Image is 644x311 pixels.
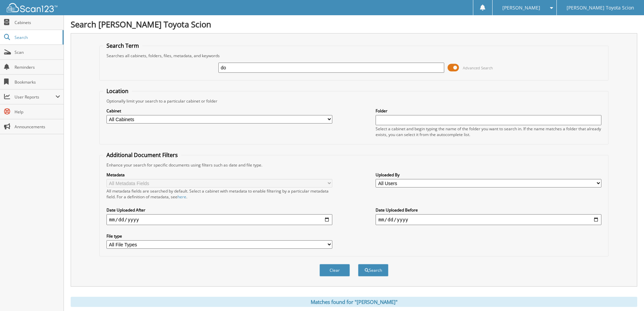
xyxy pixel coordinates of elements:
[106,233,332,239] label: File type
[103,151,181,159] legend: Additional Document Filters
[106,108,332,114] label: Cabinet
[15,20,60,25] span: Cabinets
[106,207,332,213] label: Date Uploaded After
[463,65,493,70] span: Advanced Search
[15,109,60,115] span: Help
[106,172,332,178] label: Metadata
[376,214,601,225] input: end
[610,279,644,311] iframe: Chat Widget
[7,3,57,12] img: scan123-logo-white.svg
[177,194,186,200] a: here
[103,98,605,104] div: Optionally limit your search to a particular cabinet or folder
[103,162,605,168] div: Enhance your search for specific documents using filters such as date and file type.
[103,87,132,95] legend: Location
[567,6,634,10] span: [PERSON_NAME] Toyota Scion
[106,214,332,225] input: start
[502,6,540,10] span: [PERSON_NAME]
[15,64,60,70] span: Reminders
[15,94,55,100] span: User Reports
[15,49,60,55] span: Scan
[376,172,601,178] label: Uploaded By
[358,264,388,276] button: Search
[106,188,332,200] div: All metadata fields are searched by default. Select a cabinet with metadata to enable filtering b...
[71,297,637,307] div: Matches found for "[PERSON_NAME]"
[376,126,601,137] div: Select a cabinet and begin typing the name of the folder you want to search in. If the name match...
[319,264,350,276] button: Clear
[103,42,142,49] legend: Search Term
[376,207,601,213] label: Date Uploaded Before
[71,19,637,30] h1: Search [PERSON_NAME] Toyota Scion
[15,35,59,40] span: Search
[103,53,605,59] div: Searches all cabinets, folders, files, metadata, and keywords
[15,124,60,130] span: Announcements
[376,108,601,114] label: Folder
[15,79,60,85] span: Bookmarks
